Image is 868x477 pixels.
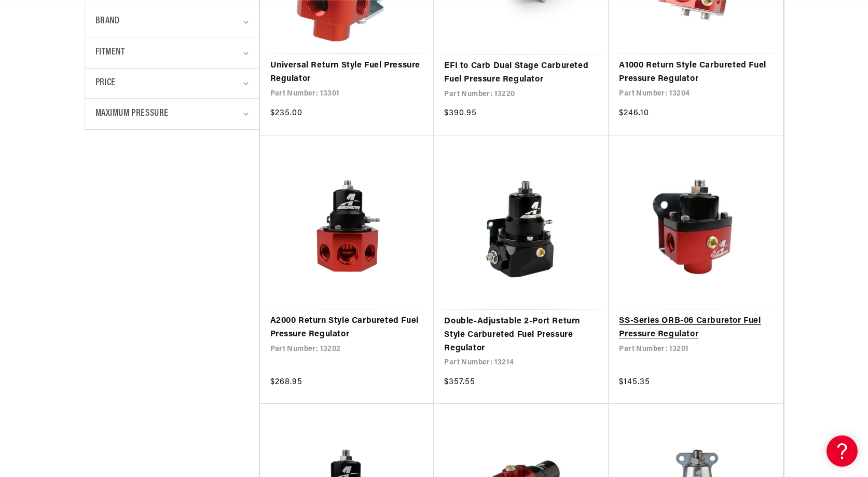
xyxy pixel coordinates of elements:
[95,14,120,29] span: Brand
[619,59,773,86] a: A1000 Return Style Carbureted Fuel Pressure Regulator
[95,106,169,121] span: Maximum Pressure
[95,45,125,60] span: Fitment
[95,69,249,98] summary: Price
[270,315,424,341] a: A2000 Return Style Carbureted Fuel Pressure Regulator
[95,99,249,129] summary: Maximum Pressure (0 selected)
[95,37,249,68] summary: Fitment (0 selected)
[95,76,116,90] span: Price
[270,59,424,86] a: Universal Return Style Fuel Pressure Regulator
[95,6,249,37] summary: Brand (0 selected)
[619,315,773,341] a: SS-Series ORB-06 Carburetor Fuel Pressure Regulator
[444,60,598,86] a: EFI to Carb Dual Stage Carbureted Fuel Pressure Regulator
[444,315,598,355] a: Double-Adjustable 2-Port Return Style Carbureted Fuel Pressure Regulator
